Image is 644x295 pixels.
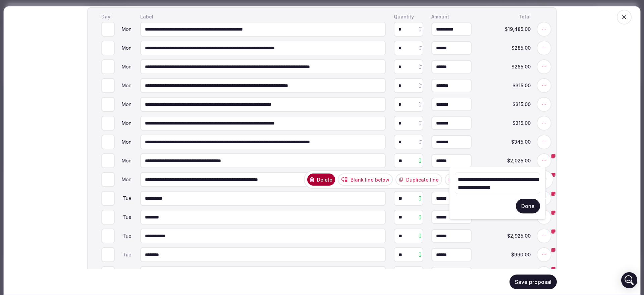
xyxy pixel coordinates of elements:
div: Mon [116,27,132,32]
div: Mon [116,177,132,182]
div: Tue [116,196,132,201]
span: $19,485.00 [480,27,531,32]
span: $765.00 [480,215,531,219]
div: Mon [116,158,132,163]
div: Tue [116,215,132,219]
div: Mon [116,64,132,69]
span: $345.00 [480,140,531,144]
button: Duplicate line [395,174,442,186]
button: Done [516,199,540,213]
span: $2,925.00 [480,234,531,238]
span: $315.00 [480,83,531,88]
div: Mon [116,83,132,88]
span: $2,025.00 [480,158,531,163]
span: $990.00 [480,252,531,257]
div: Mon [116,140,132,144]
div: Mon [116,102,132,107]
span: $285.00 [480,64,531,69]
button: Blank line below [338,174,393,186]
button: Delete [307,174,335,186]
div: Mon [116,121,132,126]
button: Save proposal [509,275,557,289]
div: Tue [116,252,132,257]
div: Mon [116,46,132,50]
span: $315.00 [480,121,531,126]
button: Duplicate day 1 [445,174,495,186]
div: Tue [116,234,132,238]
span: $315.00 [480,102,531,107]
span: $285.00 [480,46,531,50]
